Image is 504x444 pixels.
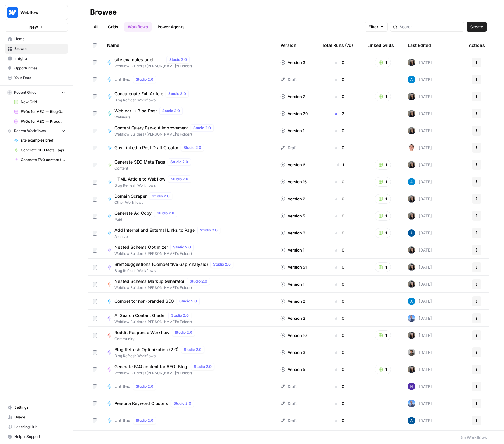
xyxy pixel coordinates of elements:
a: Competitor non-branded SEOStudio 2.0 [107,298,271,305]
div: Last Edited [408,37,431,54]
img: 16hj2zu27bdcdvv6x26f6v9ttfr9 [408,349,415,356]
span: Persona Keyword Clusters [114,400,168,407]
div: 0 [322,196,358,202]
img: m6v5pme5aerzgxq12grlte2ge8nl [408,246,415,254]
img: m6v5pme5aerzgxq12grlte2ge8nl [408,161,415,168]
span: Studio 2.0 [170,159,188,165]
img: 6qk22n3t0q8wsueizuvouuonwy8t [408,144,415,151]
span: Add Internal and External Links to Page [114,227,195,233]
div: 0 [322,349,358,355]
a: Concatenate Full ArticleStudio 2.0Blog Refresh Workflows [107,90,271,103]
img: m6v5pme5aerzgxq12grlte2ge8nl [408,93,415,100]
div: Version 5 [280,366,305,372]
div: [DATE] [408,59,432,66]
span: Webflow Builders ([PERSON_NAME]'s Folder) [114,132,216,137]
a: Add Internal and External Links to PageStudio 2.0Archive [107,227,271,239]
span: Generate FAQ content for AEO [Blog] [21,157,65,163]
span: Studio 2.0 [193,125,211,131]
span: Studio 2.0 [169,57,187,62]
button: Filter [365,22,388,32]
span: Blog Refresh Workflows [114,353,207,359]
div: [DATE] [408,76,432,83]
span: AI Search Content Grader [114,312,166,319]
button: 1 [375,194,391,204]
div: [DATE] [408,400,432,407]
a: UntitledStudio 2.0 [107,417,271,424]
img: Webflow Logo [7,7,18,18]
a: FAQs for AEO -- Product/Features Pages Grid [11,117,68,126]
div: Draft [280,145,297,151]
div: [DATE] [408,127,432,134]
span: Studio 2.0 [168,91,186,97]
div: [DATE] [408,144,432,151]
span: Archive [114,234,223,239]
div: 0 [322,76,358,83]
a: Opportunities [5,63,68,73]
span: Nested Schema Optimizer [114,244,168,250]
a: Generate FAQ content for AEO [Blog]Studio 2.0Webflow Builders ([PERSON_NAME]'s Folder) [107,363,271,376]
a: Generate Ad CopyStudio 2.0Paid [107,210,271,222]
input: Search [400,24,461,30]
div: Version 2 [280,298,305,304]
span: Your Data [14,75,65,81]
img: m6v5pme5aerzgxq12grlte2ge8nl [408,263,415,271]
span: Filter [369,24,378,30]
div: Version 1 [280,281,304,287]
button: 1 [375,262,391,272]
a: Reddit Response WorkflowStudio 2.0Community [107,329,271,342]
div: 0 [322,59,358,65]
img: m6v5pme5aerzgxq12grlte2ge8nl [408,59,415,66]
div: Total Runs (7d) [322,37,353,54]
span: New [29,24,38,30]
div: 0 [322,247,358,253]
button: 1 [375,330,391,340]
div: Version 1 [280,247,304,253]
span: Studio 2.0 [136,418,153,423]
div: Version 6 [280,162,305,168]
span: Webflow Builders ([PERSON_NAME]'s Folder) [114,319,194,325]
div: 0 [322,264,358,270]
span: Studio 2.0 [173,245,191,250]
div: Name [107,37,271,54]
span: Studio 2.0 [190,279,207,284]
a: Generate SEO Meta TagsStudio 2.0Content [107,158,271,171]
a: Your Data [5,73,68,83]
span: Generate FAQ content for AEO [Blog] [114,364,189,370]
div: [DATE] [408,383,432,390]
span: Studio 2.0 [152,193,170,199]
span: Concatenate Full Article [114,91,163,97]
img: m6v5pme5aerzgxq12grlte2ge8nl [408,110,415,117]
span: Studio 2.0 [136,384,153,389]
div: Version 2 [280,315,305,321]
span: Reddit Response Workflow [114,329,170,336]
div: [DATE] [408,263,432,271]
span: Guy LinkedIn Post Draft Creator [114,145,178,151]
button: Create [467,22,487,32]
a: Power Agents [154,22,188,32]
a: Blog Refresh Optimization (2.0)Studio 2.0Blog Refresh Workflows [107,346,271,359]
span: Generate Ad Copy [114,210,152,216]
span: Content Query Fan-out Improvement [114,125,188,131]
span: Insights [14,56,65,61]
img: m6v5pme5aerzgxq12grlte2ge8nl [408,280,415,288]
img: 7bc35wype9rgbomcem5uxsgt1y12 [408,315,415,322]
span: Untitled [114,383,131,389]
img: 7bc35wype9rgbomcem5uxsgt1y12 [408,400,415,407]
a: site examples brief [11,136,68,145]
span: Studio 2.0 [136,77,153,82]
a: Usage [5,412,68,422]
div: 0 [322,298,358,304]
div: Version 5 [280,213,305,219]
div: 0 [322,93,358,100]
a: Workflows [124,22,152,32]
div: Draft [280,383,297,389]
span: Browse [14,46,65,51]
div: 0 [322,230,358,236]
span: Studio 2.0 [171,313,189,318]
span: Webflow [20,9,57,16]
button: 1 [375,160,391,170]
img: he81ibor8lsei4p3qvg4ugbvimgp [408,417,415,424]
div: 0 [322,315,358,321]
img: m6v5pme5aerzgxq12grlte2ge8nl [408,332,415,339]
div: Browse [90,7,117,17]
